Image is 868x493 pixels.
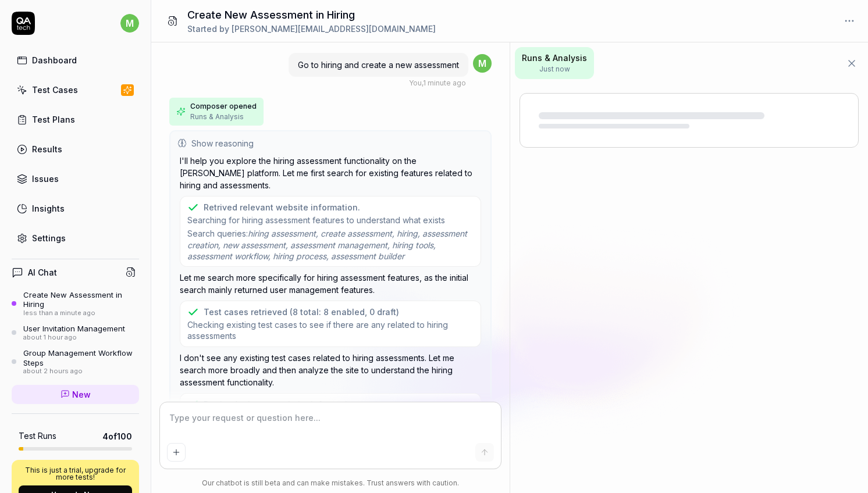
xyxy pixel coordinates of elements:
span: Checking existing test cases to see if there are any related to hiring assessments [187,319,474,342]
a: Insights [12,197,139,220]
span: Show reasoning [191,137,254,149]
button: Composer openedRuns & Analysis [169,98,264,126]
button: Show reasoning [170,131,491,155]
div: about 2 hours ago [23,367,139,376]
a: Test Plans [12,108,139,131]
div: Started by [187,23,436,35]
div: Test cases retrieved (8 total: 8 enabled, 0 draft) [204,306,399,318]
span: Searching for hiring assessment features to understand what exists [187,215,474,226]
a: Issues [12,167,139,190]
div: Our chatbot is still beta and can make mistakes. Trust answers with caution. [160,478,500,488]
span: Search queries: [187,228,474,262]
a: Settings [12,227,139,249]
h5: Test Runs [19,431,56,441]
a: Test Cases [12,78,139,101]
div: Group Management Workflow Steps [23,348,139,367]
a: New [12,385,139,404]
span: hiring assessment, create assessment, hiring, assessment creation, new assessment, assessment man... [187,228,467,261]
button: m [120,12,139,35]
div: less than a minute ago [23,309,139,317]
p: This is just a trial, upgrade for more tests! [19,467,132,481]
div: Results [32,143,62,155]
span: m [473,54,492,73]
button: Runs & AnalysisJust now [515,47,594,79]
div: Dashboard [32,54,77,66]
div: Issues [32,173,59,185]
button: Add attachment [167,443,186,462]
h4: AI Chat [28,266,57,278]
a: Group Management Workflow Stepsabout 2 hours ago [12,348,139,375]
div: Retrived relevant website information. [204,398,360,410]
a: User Invitation Managementabout 1 hour ago [12,324,139,341]
span: m [120,14,139,33]
a: Results [12,138,139,160]
span: Composer opened [190,101,257,112]
span: 4 of 100 [102,430,132,442]
a: Dashboard [12,49,139,72]
div: Insights [32,202,65,215]
span: Go to hiring and create a new assessment [298,60,459,70]
div: about 1 hour ago [23,334,125,342]
div: Settings [32,232,66,244]
div: Test Cases [32,84,78,96]
div: , 1 minute ago [409,78,466,88]
p: Let me search more specifically for hiring assessment features, as the initial search mainly retu... [180,271,482,296]
p: I don't see any existing test cases related to hiring assessments. Let me search more broadly and... [180,352,482,388]
span: Just now [522,64,587,74]
h1: Create New Assessment in Hiring [187,7,436,23]
div: Test Plans [32,113,75,126]
span: New [72,388,91,401]
div: User Invitation Management [23,324,125,333]
div: Retrived relevant website information. [204,201,360,213]
a: Create New Assessment in Hiringless than a minute ago [12,290,139,317]
p: I'll help you explore the hiring assessment functionality on the [PERSON_NAME] platform. Let me f... [180,155,482,191]
span: Runs & Analysis [522,52,587,64]
span: Runs & Analysis [190,112,244,122]
span: You [409,78,422,87]
div: Create New Assessment in Hiring [23,290,139,309]
span: [PERSON_NAME][EMAIL_ADDRESS][DOMAIN_NAME] [232,24,436,34]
